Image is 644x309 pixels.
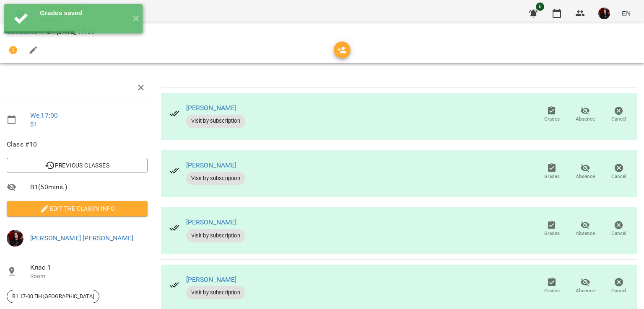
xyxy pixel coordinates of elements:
span: Visit by subscription [186,175,245,182]
span: Absence [576,287,595,294]
span: Cancel [611,230,626,237]
img: 11eefa85f2c1bcf485bdfce11c545767.jpg [598,8,610,19]
div: B1 17-00 ПН [GEOGRAPHIC_DATA] [7,290,99,303]
div: Grades saved [40,8,126,18]
button: Previous Classes [7,158,148,173]
a: [PERSON_NAME] [186,104,237,112]
span: EN [622,9,631,18]
span: В1 ( 50 mins. ) [30,182,148,192]
span: Visit by subscription [186,232,245,239]
button: Edit the class's Info [7,201,148,216]
span: Visit by subscription [186,289,245,296]
button: Grades [535,217,569,241]
span: Grades [544,230,560,237]
span: B1 17-00 ПН [GEOGRAPHIC_DATA] [7,293,99,300]
span: Edit the class's Info [13,203,141,214]
button: Cancel [602,275,636,298]
a: We , 17:00 [30,111,58,119]
button: Absence [569,275,602,298]
nav: breadcrumb [3,27,641,37]
span: Cancel [611,287,626,294]
button: Cancel [602,160,636,183]
span: 6 [536,3,544,11]
a: [PERSON_NAME] [186,218,237,226]
a: В1 [30,121,37,128]
button: Absence [569,160,602,183]
span: Class #10 [7,139,148,149]
span: Grades [544,116,560,123]
button: Absence [569,103,602,126]
p: Room [30,272,148,281]
span: Cancel [611,116,626,123]
span: Absence [576,173,595,180]
span: Previous Classes [13,160,141,170]
a: [PERSON_NAME] [186,276,237,283]
img: 11eefa85f2c1bcf485bdfce11c545767.jpg [7,230,23,247]
a: [PERSON_NAME] [186,161,237,169]
button: Grades [535,103,569,126]
span: Grades [544,173,560,180]
button: Grades [535,160,569,183]
a: [PERSON_NAME] [PERSON_NAME] [30,234,133,242]
button: Absence [569,217,602,241]
button: Cancel [602,217,636,241]
button: Cancel [602,103,636,126]
button: EN [618,5,634,21]
span: Absence [576,230,595,237]
span: Cancel [611,173,626,180]
span: Клас 1 [30,263,148,273]
span: Grades [544,287,560,294]
button: Grades [535,275,569,298]
span: Visit by subscription [186,117,245,125]
span: Absence [576,116,595,123]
